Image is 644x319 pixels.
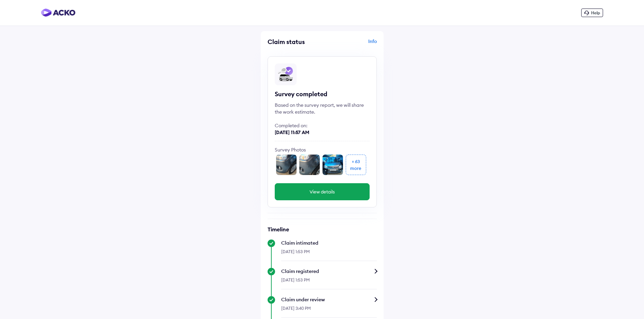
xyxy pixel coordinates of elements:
[268,226,377,233] h6: Timeline
[324,38,377,51] div: Info
[276,155,297,175] img: front
[299,155,320,175] img: front
[281,303,377,318] div: [DATE] 3:40 PM
[281,268,377,275] div: Claim registered
[275,146,370,153] div: Survey Photos
[591,10,600,15] span: Help
[323,155,343,175] img: front
[281,246,377,261] div: [DATE] 1:53 PM
[268,38,320,46] div: Claim status
[281,296,377,303] div: Claim under review
[275,90,370,98] div: Survey completed
[350,165,361,172] div: more
[352,158,360,165] div: + 63
[281,275,377,289] div: [DATE] 1:53 PM
[281,240,377,246] div: Claim intimated
[275,122,370,129] div: Completed on:
[41,9,75,17] img: horizontal-gradient.png
[275,183,370,200] button: View details
[275,102,370,115] div: Based on the survey report, we will share the work estimate.
[275,129,370,136] div: [DATE] 11:57 AM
